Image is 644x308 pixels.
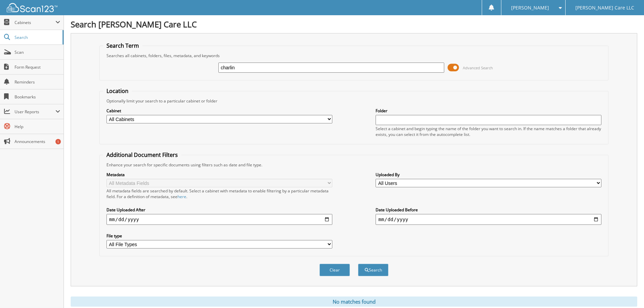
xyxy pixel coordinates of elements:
span: [PERSON_NAME] [511,6,549,10]
span: Form Request [15,64,60,70]
label: Date Uploaded After [106,207,332,213]
label: Cabinet [106,108,332,114]
div: Searches all cabinets, folders, files, metadata, and keywords [103,53,605,58]
span: Reminders [15,79,60,85]
div: Enhance your search for specific documents using filters such as date and file type. [103,162,605,168]
input: start [106,214,332,225]
img: scan123-logo-white.svg [7,3,57,12]
span: [PERSON_NAME] Care LLC [575,6,634,10]
legend: Location [103,87,132,95]
legend: Search Term [103,42,142,49]
span: Scan [15,49,60,55]
span: Help [15,124,60,129]
div: Optionally limit your search to a particular cabinet or folder [103,98,605,104]
span: Search [15,34,59,40]
label: Folder [376,108,601,114]
legend: Additional Document Filters [103,151,181,159]
input: end [376,214,601,225]
div: All metadata fields are searched by default. Select a cabinet with metadata to enable filtering b... [106,188,332,199]
button: Search [358,264,388,276]
label: Uploaded By [376,172,601,177]
span: Bookmarks [15,94,60,100]
span: Announcements [15,139,60,144]
label: Metadata [106,172,332,177]
span: Cabinets [15,20,55,25]
div: Select a cabinet and begin typing the name of the folder you want to search in. If the name match... [376,126,601,137]
h1: Search [PERSON_NAME] Care LLC [71,19,637,30]
div: 1 [55,139,61,144]
span: Advanced Search [463,65,493,70]
button: Clear [319,264,350,276]
span: User Reports [15,109,55,115]
label: File type [106,233,332,239]
div: No matches found [71,297,637,307]
a: here [177,194,186,199]
label: Date Uploaded Before [376,207,601,213]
